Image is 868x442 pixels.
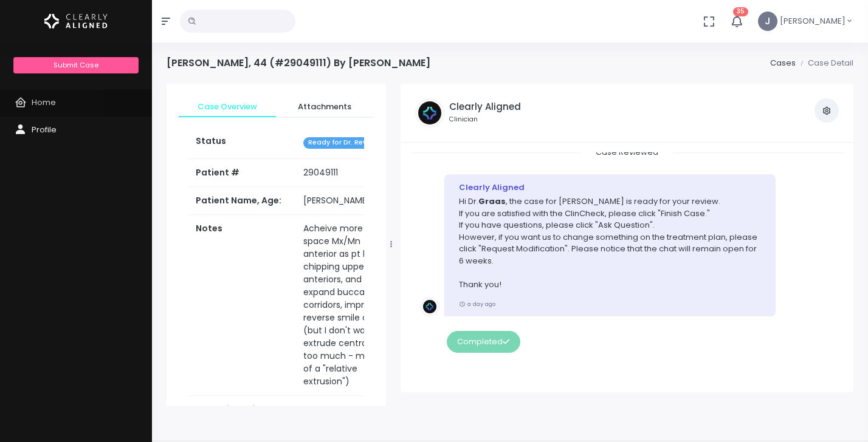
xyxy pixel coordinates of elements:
small: a day ago [459,300,495,308]
span: [PERSON_NAME] [780,15,846,27]
th: Notes [188,215,296,396]
span: Attachments [286,101,363,113]
td: 29049111 [296,159,395,187]
span: Profile [32,124,57,135]
a: Cases [770,57,796,69]
div: scrollable content [410,152,844,380]
h4: [PERSON_NAME], 44 (#29049111) By [PERSON_NAME] [167,57,430,69]
span: Case Overview [188,101,266,113]
span: Home [32,97,56,108]
span: Submit Case [53,60,98,70]
span: 35 [733,7,748,16]
li: Case Detail [796,57,853,69]
a: Submit Case [13,57,138,73]
small: Clinician [449,115,521,124]
b: Graas [478,195,506,207]
td: [PERSON_NAME], 44 [296,187,395,215]
span: Ready for Dr. Review [303,137,383,149]
div: scrollable content [167,84,386,406]
th: Patient # [188,158,296,187]
span: Case Reviewed [581,143,673,161]
th: Status [188,127,296,158]
img: Logo Horizontal [44,8,108,34]
p: Hi Dr. , the case for [PERSON_NAME] is ready for your review. If you are satisfied with the ClinC... [459,195,761,290]
span: J [758,12,777,31]
div: Clearly Aligned [459,182,761,194]
h5: Clearly Aligned [449,101,521,112]
th: Patient Name, Age: [188,187,296,215]
td: Acheive more space Mx/Mn anterior as pt keeps chipping upper anteriors, and expand buccal corrido... [296,215,395,396]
